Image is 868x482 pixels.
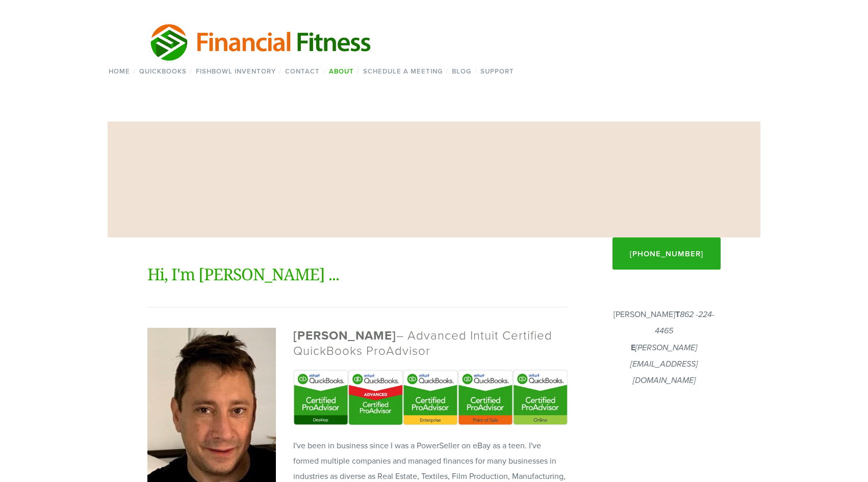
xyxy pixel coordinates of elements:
[607,306,721,389] p: [PERSON_NAME]
[105,64,133,79] a: Home
[474,66,477,76] span: /
[147,262,568,286] h1: Hi, I'm [PERSON_NAME] ...
[293,326,396,344] strong: [PERSON_NAME]
[612,237,721,270] a: [PHONE_NUMBER]
[133,66,136,76] span: /
[655,310,714,336] em: 862 -224-4465
[282,64,323,79] a: Contact
[147,20,373,64] img: Financial Fitness Consulting
[325,64,357,79] a: About
[293,328,568,358] h2: – Advanced Intuit Certified QuickBooks ProAdvisor
[192,64,279,79] a: Fishbowl Inventory
[190,66,192,76] span: /
[631,342,635,353] strong: E
[448,64,474,79] a: Blog
[136,64,190,79] a: QuickBooks
[147,167,721,192] h1: About
[360,64,446,79] a: Schedule a Meeting
[279,66,282,76] span: /
[323,66,325,76] span: /
[477,64,517,79] a: Support
[357,66,360,76] span: /
[630,343,698,386] em: [PERSON_NAME][EMAIL_ADDRESS][DOMAIN_NAME]
[446,66,448,76] span: /
[675,308,680,320] strong: T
